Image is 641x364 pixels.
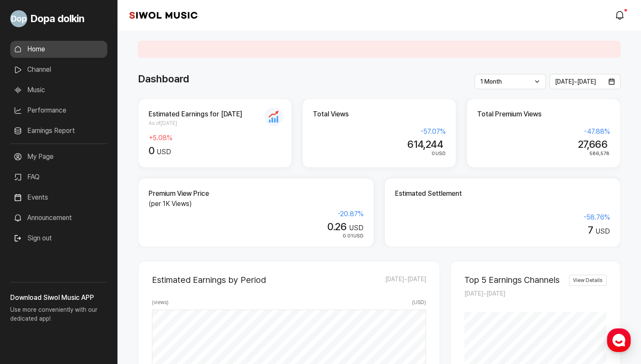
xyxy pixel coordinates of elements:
[149,109,281,119] h2: Estimated Earnings for [DATE]
[10,169,107,186] a: FAQ
[464,275,560,285] h2: Top 5 Earnings Channels
[71,282,96,289] span: Messages
[10,293,107,303] h3: Download Siwol Music APP
[10,61,107,78] a: Channel
[149,133,281,143] div: + 5.08 %
[56,269,110,291] a: Messages
[149,199,363,209] p: (per 1K Views)
[149,232,363,240] div: USD
[343,233,353,239] span: 0.01
[10,189,107,206] a: Events
[149,119,281,127] span: As of [DATE]
[432,150,435,156] span: 0
[22,282,37,289] span: Home
[477,127,610,137] div: -47.88 %
[555,78,596,85] span: [DATE] ~ [DATE]
[477,109,610,119] h2: Total Premium Views
[313,127,446,137] div: -57.07 %
[10,41,107,58] a: Home
[395,224,610,237] div: USD
[10,209,107,226] a: Announcement
[110,269,163,291] a: Settings
[395,189,610,199] h2: Estimated Settlement
[138,71,189,87] h1: Dashboard
[412,299,426,306] span: ( USD )
[480,78,502,85] span: 1 Month
[10,82,107,99] a: Music
[395,212,610,223] div: -58.76 %
[152,299,169,306] span: ( views )
[149,145,281,157] div: USD
[149,144,154,157] span: 0
[327,220,346,233] span: 0.26
[10,303,107,330] p: Use more conveniently with our dedicated app!
[149,221,363,233] div: USD
[10,230,55,247] button: Sign out
[589,150,610,156] span: 586,578
[464,290,505,297] span: [DATE] ~ [DATE]
[10,122,107,139] a: Earnings Report
[313,109,446,119] h2: Total Views
[578,138,607,150] span: 27,666
[149,189,363,199] h2: Premium View Price
[549,74,621,89] button: [DATE]~[DATE]
[3,269,56,291] a: Home
[152,275,266,285] h2: Estimated Earnings by Period
[10,102,107,119] a: Performance
[313,150,446,158] div: USD
[31,11,84,26] span: Dopa dolkin
[149,209,363,219] div: -20.87 %
[407,138,443,150] span: 614,244
[10,7,107,31] a: Go to My Profile
[126,282,147,289] span: Settings
[569,275,607,286] a: View Details
[385,275,426,285] span: [DATE] ~ [DATE]
[10,148,107,165] a: My Page
[612,7,629,24] a: modal.notifications
[588,224,593,236] span: 7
